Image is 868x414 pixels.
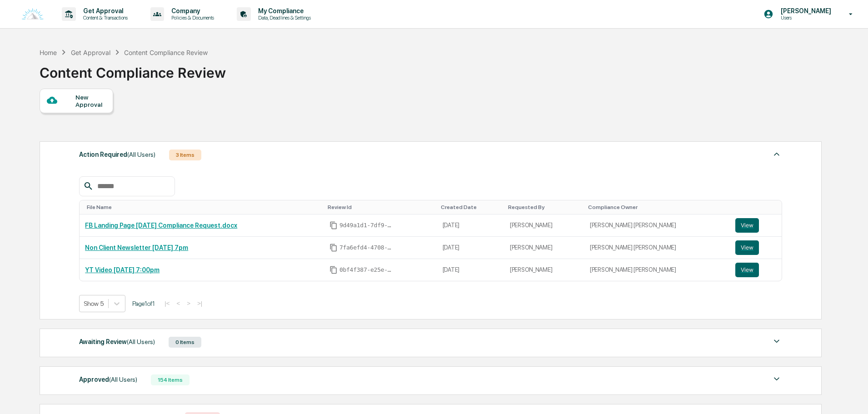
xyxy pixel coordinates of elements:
[735,263,759,277] button: View
[735,240,776,255] a: View
[735,240,759,255] button: View
[79,374,137,385] div: Approved
[504,259,584,281] td: [PERSON_NAME]
[162,299,172,307] button: |<
[40,57,226,81] div: Content Compliance Review
[584,237,730,259] td: [PERSON_NAME] [PERSON_NAME]
[22,8,44,20] img: logo
[85,222,237,229] a: FB Landing Page [DATE] Compliance Request.docx
[737,204,778,210] div: Toggle SortBy
[184,299,193,307] button: >
[76,7,132,15] p: Get Approval
[584,214,730,237] td: [PERSON_NAME] [PERSON_NAME]
[76,15,132,21] p: Content & Transactions
[584,259,730,281] td: [PERSON_NAME] [PERSON_NAME]
[437,214,504,237] td: [DATE]
[735,218,759,233] button: View
[329,244,338,252] span: Copy Id
[773,15,836,21] p: Users
[85,266,160,274] a: YT Video [DATE] 7:00pm
[151,374,190,385] div: 154 Items
[735,263,776,277] a: View
[504,237,584,259] td: [PERSON_NAME]
[339,244,394,251] span: 7fa6efd4-4708-40e1-908e-0c443afb3dc4
[328,204,434,210] div: Toggle SortBy
[329,221,338,229] span: Copy Id
[164,7,219,15] p: Company
[71,49,110,56] div: Get Approval
[40,49,57,56] div: Home
[127,338,155,345] span: (All Users)
[339,266,394,274] span: 0bf4f387-e25e-429d-8c29-a2c0512bb23c
[109,376,137,383] span: (All Users)
[79,149,155,160] div: Action Required
[437,237,504,259] td: [DATE]
[132,300,155,307] span: Page 1 of 1
[124,49,208,56] div: Content Compliance Review
[87,204,320,210] div: Toggle SortBy
[164,15,219,21] p: Policies & Documents
[771,149,782,160] img: caret
[329,266,338,274] span: Copy Id
[771,336,782,347] img: caret
[339,222,394,229] span: 9d49a1d1-7df9-4f44-86b0-f5cd0260cb90
[773,7,836,15] p: [PERSON_NAME]
[441,204,501,210] div: Toggle SortBy
[735,218,776,233] a: View
[75,94,106,108] div: New Approval
[437,259,504,281] td: [DATE]
[251,15,315,21] p: Data, Deadlines & Settings
[169,337,201,348] div: 0 Items
[251,7,315,15] p: My Compliance
[85,244,188,251] a: Non Client Newsletter [DATE] 7pm
[504,214,584,237] td: [PERSON_NAME]
[169,150,201,160] div: 3 Items
[771,374,782,384] img: caret
[195,299,205,307] button: >|
[79,336,155,348] div: Awaiting Review
[127,151,155,158] span: (All Users)
[588,204,726,210] div: Toggle SortBy
[174,299,183,307] button: <
[508,204,581,210] div: Toggle SortBy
